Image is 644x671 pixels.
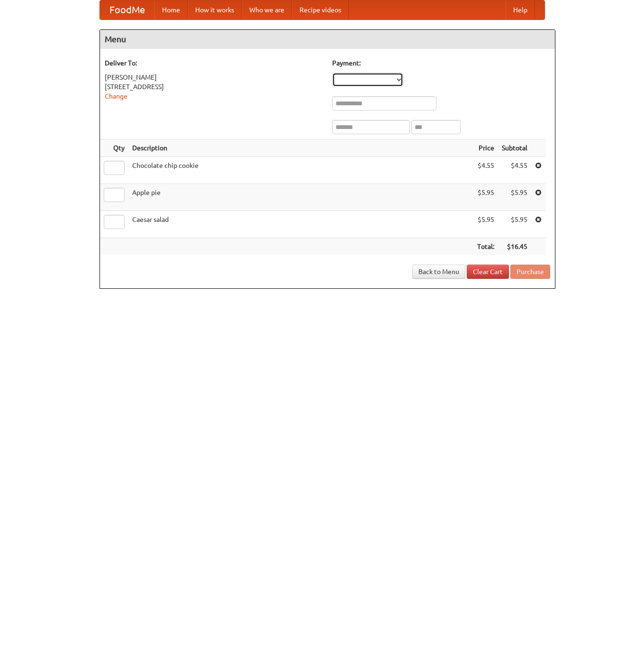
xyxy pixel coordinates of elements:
div: [PERSON_NAME] [105,73,323,82]
th: Total: [473,238,498,256]
h4: Menu [100,30,555,49]
td: Apple pie [128,184,473,211]
th: $16.45 [498,238,531,256]
a: Help [506,0,535,19]
h5: Payment: [332,58,550,68]
th: Description [128,139,473,157]
a: How it works [188,0,242,19]
a: Who we are [242,0,292,19]
button: Purchase [510,265,550,279]
td: Chocolate chip cookie [128,157,473,184]
td: Caesar salad [128,211,473,238]
th: Subtotal [498,139,531,157]
div: [STREET_ADDRESS] [105,82,323,92]
a: Home [154,0,188,19]
a: Clear Cart [467,265,509,279]
h5: Deliver To: [105,58,323,68]
td: $4.55 [473,157,498,184]
th: Qty [100,139,128,157]
a: FoodMe [100,0,154,19]
td: $5.95 [473,184,498,211]
td: $5.95 [498,184,531,211]
a: Change [105,92,127,100]
a: Back to Menu [412,265,465,279]
th: Price [473,139,498,157]
a: Recipe videos [292,0,349,19]
td: $5.95 [473,211,498,238]
td: $4.55 [498,157,531,184]
td: $5.95 [498,211,531,238]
